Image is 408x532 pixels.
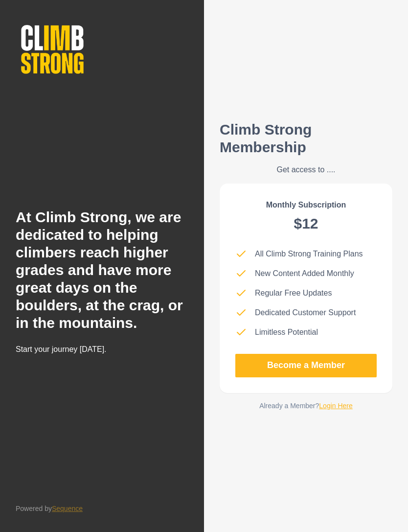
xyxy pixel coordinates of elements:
a: Sequence [52,505,83,512]
p: Get access to .... [220,164,392,176]
p: Already a Member? [259,401,353,411]
p: Regular Free Updates [255,287,332,299]
p: New Content Added Monthly [255,268,354,279]
a: Login Here [319,402,353,410]
p: Powered by [16,504,83,514]
a: Become a Member [235,354,377,377]
img: Climb Strong Logo [16,20,89,79]
p: Start your journey [DATE]. [16,344,188,355]
h2: Climb Strong Membership [220,121,392,156]
p: Dedicated Customer Support [255,307,356,319]
p: Monthly Subscription [266,199,346,211]
p: All Climb Strong Training Plans [255,248,363,260]
h2: At Climb Strong, we are dedicated to helping climbers reach higher grades and have more great day... [16,208,188,332]
h2: $12 [294,215,318,232]
p: Limitless Potential [255,326,318,338]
